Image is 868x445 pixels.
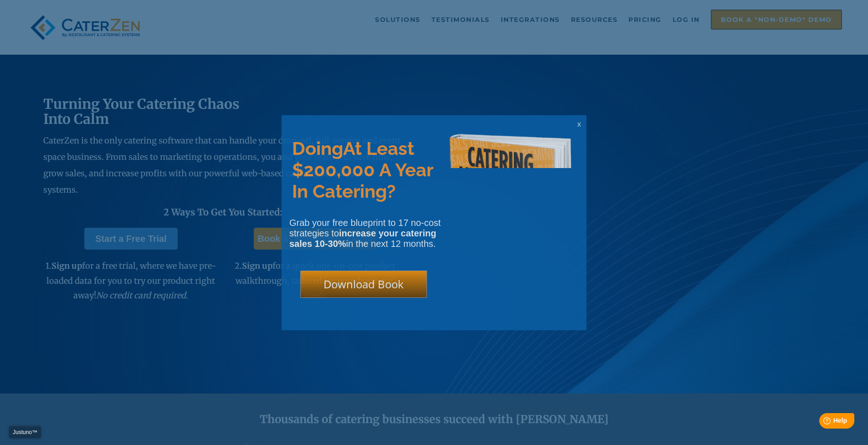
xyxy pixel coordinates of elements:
span: Download Book [324,276,404,292]
div: x [572,115,586,133]
iframe: Help widget launcher [787,409,858,435]
div: Download Book [300,271,427,298]
span: Doing [292,138,343,159]
span: x [577,120,581,128]
span: Grab your free blueprint to 17 no-cost strategies to in the next 12 months. [289,218,441,249]
span: At Least $200,000 A Year In Catering? [292,138,433,202]
a: Justuno™ [9,426,41,438]
strong: increase your catering sales 10-30% [289,228,436,249]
